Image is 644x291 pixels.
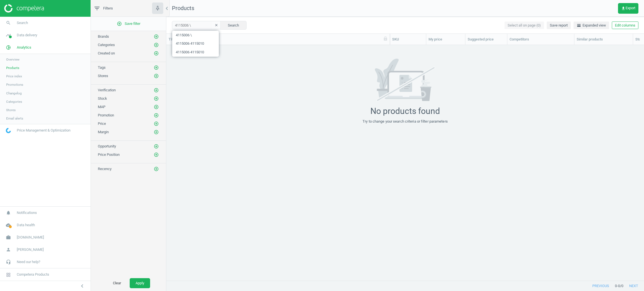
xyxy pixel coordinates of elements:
[154,130,159,135] i: add_circle_outline
[98,96,107,101] span: Stock
[154,104,159,109] i: add_circle_outline
[154,88,159,93] i: add_circle_outline
[153,34,159,39] button: add_circle_outline
[370,106,440,116] div: No products found
[6,108,16,112] span: Stores
[154,121,159,126] i: add_circle_outline
[392,37,424,42] div: SKU
[98,121,106,126] span: Price
[164,5,170,12] i: chevron_left
[153,113,159,118] button: add_circle_outline
[130,278,150,288] button: Apply
[577,37,631,42] div: Similar products
[154,166,159,171] i: add_circle_outline
[98,43,115,47] span: Categories
[98,74,108,78] span: Stores
[3,42,14,53] i: pie_chart_outlined
[364,59,446,102] img: 7171a7ce662e02b596aeec34d53f281b.svg
[620,283,623,288] span: / 0
[154,42,159,47] i: add_circle_outline
[621,6,635,11] span: Export
[17,272,49,277] span: Competera Products
[98,130,109,134] span: Margin
[214,23,218,27] i: clear
[3,220,14,230] i: cloud_done
[3,207,14,218] i: notifications
[98,113,114,117] span: Promotion
[98,88,116,92] span: Verification
[166,45,644,274] div: grid
[623,281,644,291] button: next
[3,30,14,40] i: timeline
[153,87,159,93] button: add_circle_outline
[505,22,544,29] button: Select all on page (0)
[153,96,159,101] button: add_circle_outline
[17,45,31,50] span: Analytics
[17,20,28,25] span: Search
[154,96,159,101] i: add_circle_outline
[6,99,22,104] span: Categories
[153,65,159,70] button: add_circle_outline
[428,37,463,42] div: My price
[117,21,122,26] i: add_circle_outline
[3,18,14,28] i: search
[153,121,159,127] button: add_circle_outline
[6,57,20,62] span: Overview
[3,232,14,243] i: work
[6,128,11,133] img: wGWNvw8QSZomAAAAABJRU5ErkJggg==
[172,39,219,48] span: 4115006 4115010
[574,22,609,29] button: horizontal_splitExpanded view
[169,37,387,42] div: Title
[586,281,615,291] button: previous
[154,65,159,70] i: add_circle_outline
[98,34,109,39] span: Brands
[17,33,37,38] span: Data delivery
[153,166,159,172] button: add_circle_outline
[17,210,37,215] span: Notifications
[6,116,23,121] span: Email alerts
[154,34,159,39] i: add_circle_outline
[550,23,568,28] span: Save report
[17,259,40,264] span: Need our help?
[172,48,219,57] span: 4115006 4115010
[6,82,23,87] span: Promotions
[153,129,159,135] button: add_circle_outline
[618,3,638,14] button: get_appExport
[4,4,44,13] img: ajHJNr6hYgQAAAAASUVORK5CYII=
[117,21,140,26] span: Save filter
[75,282,89,290] button: chevron_left
[153,144,159,149] button: add_circle_outline
[172,21,221,29] input: SKU/Title search
[547,22,571,29] button: Save report
[98,65,106,70] span: Tags
[6,66,19,70] span: Products
[154,73,159,78] i: add_circle_outline
[98,105,105,109] span: MAP
[103,6,113,11] span: Filters
[6,74,22,78] span: Price index
[17,235,44,240] span: [DOMAIN_NAME]
[510,37,572,42] div: Competitors
[153,42,159,48] button: add_circle_outline
[363,119,448,124] div: Try to change your search criteria or filter parameters
[612,22,638,29] button: Edit columns
[98,167,112,171] span: Recency
[172,31,219,39] span: 4115006 \
[154,152,159,157] i: add_circle_outline
[91,18,166,29] button: add_circle_outlineSave filter
[17,247,44,252] span: [PERSON_NAME]
[98,144,116,148] span: Opportunity
[172,5,194,11] span: Products
[154,51,159,56] i: add_circle_outline
[98,152,120,157] span: Price Position
[98,51,115,55] span: Created on
[153,152,159,158] button: add_circle_outline
[153,73,159,79] button: add_circle_outline
[17,128,70,133] span: Price Management & Optimization
[577,23,581,28] i: horizontal_split
[153,51,159,56] button: add_circle_outline
[3,257,14,267] i: headset_mic
[154,113,159,118] i: add_circle_outline
[577,23,606,28] span: Expanded view
[6,91,22,96] span: Changelog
